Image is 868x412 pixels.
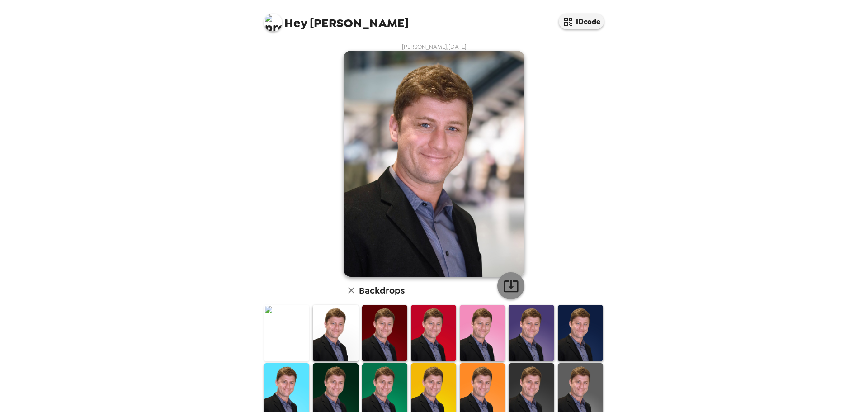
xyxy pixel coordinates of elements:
img: Original [264,305,309,361]
span: Hey [284,15,307,31]
span: [PERSON_NAME] , [DATE] [402,43,467,51]
button: IDcode [559,14,604,29]
h6: Backdrops [359,283,405,298]
img: profile pic [264,14,282,32]
span: [PERSON_NAME] [264,9,409,29]
img: user [344,51,524,277]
